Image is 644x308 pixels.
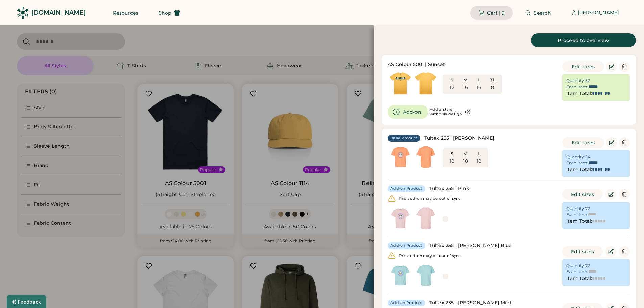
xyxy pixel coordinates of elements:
[566,166,592,173] div: Item Total:
[606,137,617,148] button: Edit Product
[562,137,604,148] button: Edit sizes
[562,246,603,257] button: Edit sizes
[539,38,628,43] div: Proceed to overview
[388,206,413,231] img: generate-image
[619,246,630,257] button: Delete
[447,151,457,157] div: S
[517,6,559,20] button: Search
[566,263,585,268] div: Quantity:
[566,84,588,90] div: Each Item:
[463,158,468,165] div: 18
[388,105,428,119] button: Add-on
[605,189,616,200] button: Edit Product
[566,78,585,84] div: Quantity:
[413,263,438,288] img: generate-image
[399,254,461,258] div: This add-on may be out of sync
[388,61,445,68] div: AS Colour 5001 | Sunset
[430,107,462,117] div: Add a style with this design
[31,8,86,17] div: [DOMAIN_NAME]
[619,189,630,200] button: Delete
[487,77,498,83] div: XL
[566,90,592,97] div: Item Total:
[585,78,590,84] div: 52
[477,158,482,165] div: 18
[399,196,461,201] div: This add-on may be out of sync
[562,189,603,200] button: Edit sizes
[619,137,630,148] button: Delete
[429,300,512,306] div: Tultex 235 | [PERSON_NAME] Mint
[424,135,495,142] div: Tultex 235 | [PERSON_NAME]
[534,10,551,15] span: Search
[105,6,146,20] button: Resources
[585,263,590,268] div: 72
[566,206,585,211] div: Quantity:
[619,61,630,72] button: Delete
[390,300,423,306] div: Add-on Product
[388,263,413,288] img: generate-image
[562,61,604,72] button: Edit sizes
[450,158,455,165] div: 18
[388,144,413,170] img: generate-image
[413,206,438,231] img: generate-image
[566,154,585,160] div: Quantity:
[390,243,423,248] div: Add-on Product
[585,206,590,211] div: 72
[566,160,588,166] div: Each Item:
[413,71,438,96] img: generate-image
[460,151,471,157] div: M
[429,242,512,249] div: Tultex 235 | [PERSON_NAME] Blue
[578,9,619,16] div: [PERSON_NAME]
[566,269,588,275] div: Each Item:
[450,84,454,91] div: 12
[463,84,468,91] div: 16
[470,6,513,20] button: Cart | 9
[566,275,592,282] div: Item Total:
[531,33,636,47] a: Proceed to overview
[413,144,438,170] img: generate-image
[429,185,470,192] div: Tultex 235 | Pink
[150,6,188,20] button: Shop
[487,10,505,15] span: Cart | 9
[460,77,471,83] div: M
[491,84,494,91] div: 8
[388,71,413,96] img: generate-image
[474,77,484,83] div: L
[17,7,29,19] img: Rendered Logo - Screens
[477,84,482,91] div: 16
[566,212,588,217] div: Each Item:
[605,246,616,257] button: Edit Product
[612,278,641,307] iframe: Front Chat
[390,136,418,141] div: Base Product
[474,151,484,157] div: L
[566,218,592,225] div: Item Total:
[606,61,617,72] button: Edit Product
[390,186,423,191] div: Add-on Product
[585,154,590,160] div: 54
[447,77,457,83] div: S
[159,10,171,15] span: Shop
